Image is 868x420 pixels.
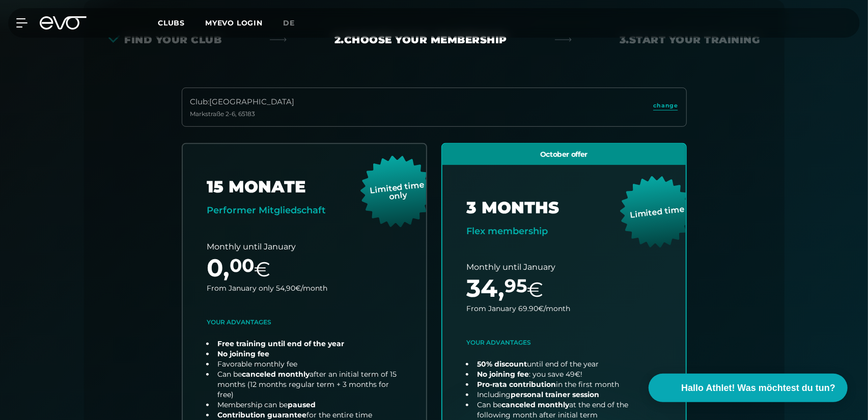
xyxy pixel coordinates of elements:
[190,110,295,118] div: Markstraße 2-6 , 65183
[681,381,835,395] span: Hallo Athlet! Was möchtest du tun?
[283,17,307,29] a: de
[158,18,185,27] span: Clubs
[158,18,205,27] a: Clubs
[283,18,295,27] span: de
[190,96,295,108] div: Club : [GEOGRAPHIC_DATA]
[653,101,678,110] span: change
[653,101,678,113] a: change
[205,18,263,27] a: MYEVO LOGIN
[649,374,848,402] button: Hallo Athlet! Was möchtest du tun?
